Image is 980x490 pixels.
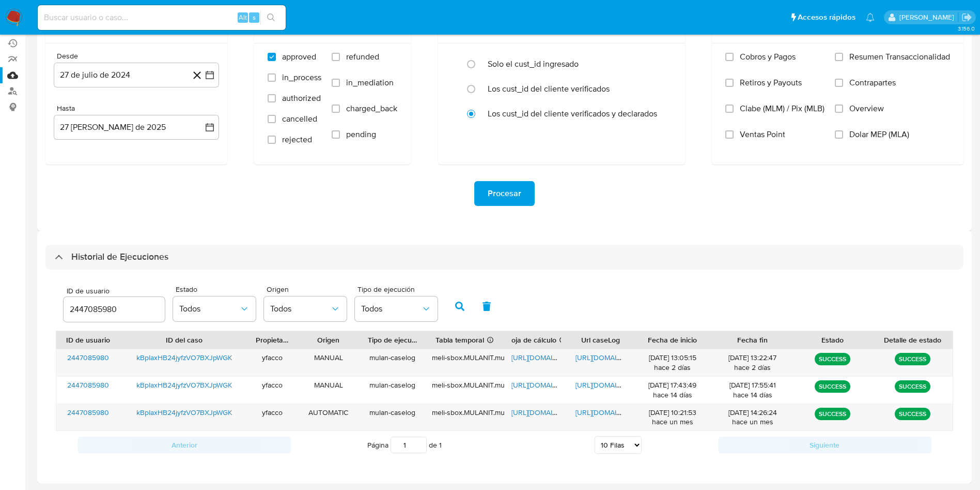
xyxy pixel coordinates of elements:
input: Buscar usuario o caso... [38,11,286,24]
span: Alt [239,12,247,22]
span: 3.156.0 [958,24,975,33]
button: search-icon [260,10,282,25]
a: Notificaciones [866,13,875,22]
a: Salir [961,12,972,23]
span: s [253,12,256,22]
span: Accesos rápidos [798,12,855,23]
p: yesica.facco@mercadolibre.com [899,12,958,22]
